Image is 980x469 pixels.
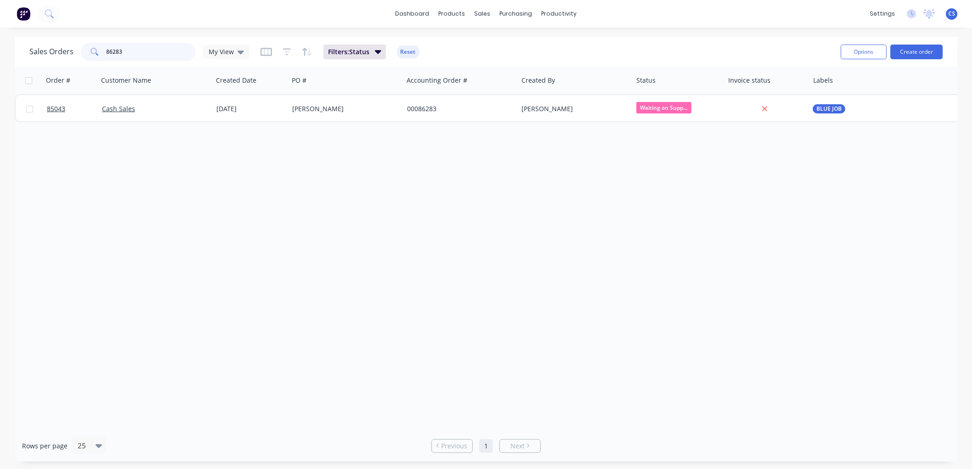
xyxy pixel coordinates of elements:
[434,7,470,21] div: products
[292,76,306,85] div: PO #
[495,7,537,21] div: purchasing
[890,45,943,59] button: Create order
[428,439,544,453] ul: Pagination
[948,10,955,18] span: CS
[537,7,582,21] div: productivity
[102,104,135,113] a: Cash Sales
[407,104,509,113] div: 00086283
[46,76,70,85] div: Order #
[728,76,770,85] div: Invoice status
[816,104,842,113] span: BLUE JOB
[107,43,196,61] input: Search...
[216,104,285,113] div: [DATE]
[813,76,833,85] div: Labels
[29,47,74,56] h1: Sales Orders
[216,76,256,85] div: Created Date
[391,7,434,21] a: dashboard
[432,441,472,451] a: Previous page
[470,7,495,21] div: sales
[397,45,419,58] button: Reset
[510,441,525,451] span: Next
[636,76,656,85] div: Status
[841,45,887,59] button: Options
[865,7,900,21] div: settings
[101,76,151,85] div: Customer Name
[813,104,845,113] button: BLUE JOB
[407,76,467,85] div: Accounting Order #
[209,47,234,57] span: My View
[17,7,30,21] img: Factory
[636,102,691,113] span: Waiting on Supp...
[47,104,65,113] span: 85043
[323,45,386,59] button: Filters:Status
[22,441,68,451] span: Rows per page
[442,441,468,451] span: Previous
[500,441,540,451] a: Next page
[521,76,555,85] div: Created By
[521,104,623,113] div: [PERSON_NAME]
[292,104,394,113] div: [PERSON_NAME]
[479,439,493,453] a: Page 1 is your current page
[47,95,102,123] a: 85043
[328,47,369,57] span: Filters: Status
